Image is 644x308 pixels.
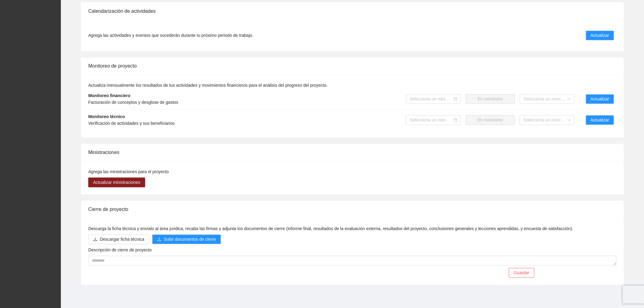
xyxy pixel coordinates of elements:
[454,118,457,122] span: calendar
[509,268,534,278] button: Guardar
[514,270,529,276] span: Guardar
[591,117,609,124] span: Actualizar
[586,94,614,104] button: Actualizar
[88,170,169,174] span: Agrega las ministraciones para el proyecto
[591,32,609,39] span: Actualizar
[591,96,609,103] span: Actualizar
[157,237,161,242] span: upload
[93,179,140,186] span: Actualizar ministraciones
[152,237,221,242] span: uploadSubir documentos de cierre
[88,201,617,218] div: Cierre de proyecto
[88,121,175,126] span: Verificación de actividades y sus beneficiarios
[100,236,144,243] span: Descargar ficha técnica
[88,32,253,39] span: Agrega las actividades y eventos que sucederán durante tu próximo periodo de trabajo.
[93,237,97,242] span: download
[586,115,614,125] button: Actualizar
[88,93,130,98] strong: Monitoreo financiero
[88,235,149,244] button: downloadDescargar ficha técnica
[88,226,573,231] span: Descarga la ficha técnica y envíalo al área juridica, recaba las firmas y adjunta los documentos ...
[586,31,614,40] button: Actualizar
[88,83,328,88] span: Actualiza mensualmente los resultados de tus actividades y movimientos financieros para el anális...
[88,144,617,161] div: Ministraciones
[88,114,125,119] strong: Monitoreo técnico
[88,247,152,254] label: Descripción de cierre de proyecto
[454,97,457,101] span: calendar
[88,2,617,20] div: Calendarización de actividades
[88,256,617,266] textarea: Descripción de cierre de proyecto
[164,236,216,243] span: Subir documentos de cierre
[152,235,221,244] button: uploadSubir documentos de cierre
[88,180,145,185] a: Actualizar ministraciones
[88,100,178,105] span: Facturación de conceptos y desglose de gastos
[88,178,145,187] button: Actualizar ministraciones
[88,237,149,242] a: downloadDescargar ficha técnica
[88,58,617,75] div: Monitoreo de proyecto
